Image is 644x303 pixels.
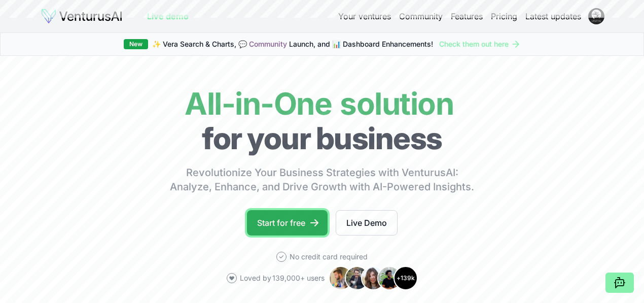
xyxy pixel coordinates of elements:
[247,210,328,235] a: Start for free
[124,39,148,49] div: New
[361,266,385,290] img: Avatar 3
[249,40,287,48] a: Community
[377,266,402,290] img: Avatar 4
[152,39,433,49] span: ✨ Vera Search & Charts, 💬 Launch, and 📊 Dashboard Enhancements!
[329,266,353,290] img: Avatar 1
[345,266,369,290] img: Avatar 2
[439,39,521,49] a: Check them out here
[336,210,398,235] a: Live Demo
